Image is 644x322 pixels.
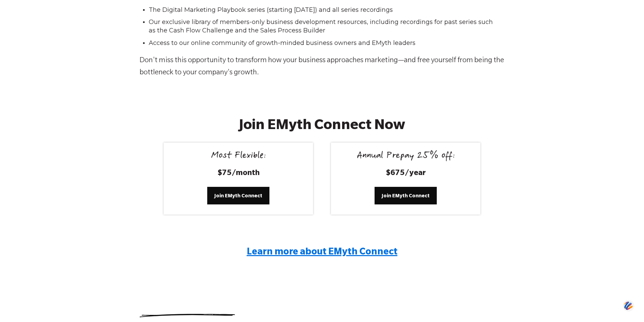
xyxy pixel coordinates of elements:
[610,290,644,322] iframe: Chat Widget
[247,248,398,258] span: Learn more about EMyth Connect
[214,192,262,199] span: Join EMyth Connect
[201,119,443,135] h2: Join EMyth Connect Now
[339,169,472,179] h3: $675/year
[382,192,430,199] span: Join EMyth Connect
[172,151,305,162] div: Most Flexible:
[140,314,235,317] img: underline.svg
[149,18,493,34] span: Our exclusive library of members-only business development resources, including recordings for pa...
[207,187,269,204] a: Join EMyth Connect
[172,169,305,179] h3: $75/month
[339,151,472,162] div: Annual Prepay 25% off:
[247,245,398,257] a: Learn more about EMyth Connect
[149,6,393,14] span: The Digital Marketing Playbook series (starting [DATE]) and all series recordings
[149,39,415,47] span: Access to our online community of growth-minded business owners and EMyth leaders
[623,299,634,312] img: svg+xml;base64,PHN2ZyB3aWR0aD0iNDQiIGhlaWdodD0iNDQiIHZpZXdCb3g9IjAgMCA0NCA0NCIgZmlsbD0ibm9uZSIgeG...
[375,187,437,204] a: Join EMyth Connect
[140,55,505,79] p: Don't miss this opportunity to transform how your business approaches marketing—and free yourself...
